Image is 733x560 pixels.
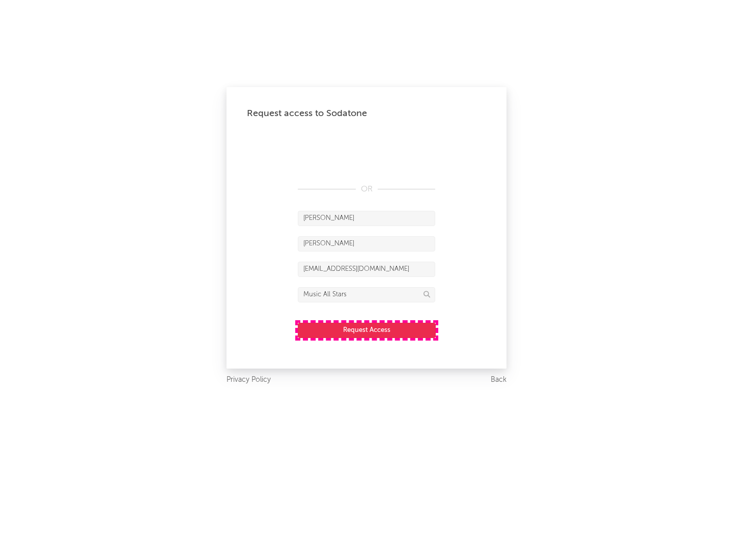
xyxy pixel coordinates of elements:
input: Division [298,287,435,302]
div: Request access to Sodatone [247,107,486,120]
a: Back [491,374,506,386]
a: Privacy Policy [227,374,271,386]
input: First Name [298,211,435,226]
button: Request Access [298,323,436,338]
input: Last Name [298,236,435,251]
input: Email [298,262,435,277]
div: OR [298,183,435,195]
